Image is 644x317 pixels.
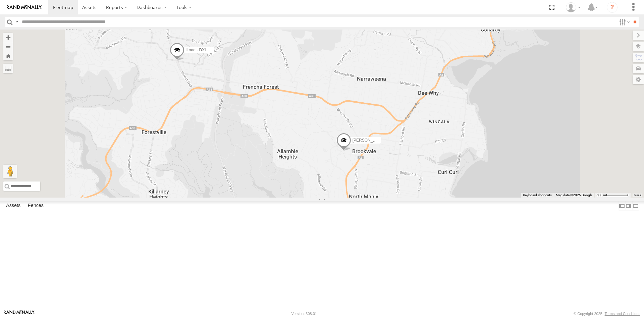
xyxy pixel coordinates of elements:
[607,2,618,13] i: ?
[3,51,13,60] button: Zoom Home
[556,193,592,197] span: Map data ©2025 Google
[3,165,17,178] button: Drag Pegman onto the map to open Street View
[596,193,606,197] span: 500 m
[3,201,24,211] label: Assets
[186,48,214,52] span: iLoad - DXI 65K
[634,194,641,197] a: Terms (opens in new tab)
[574,312,640,316] div: © Copyright 2025 -
[3,33,13,42] button: Zoom in
[563,2,583,12] div: Daniel Hayman
[7,5,42,10] img: rand-logo.svg
[3,64,13,73] label: Measure
[523,193,552,198] button: Keyboard shortcuts
[633,75,644,84] label: Map Settings
[625,201,632,211] label: Dock Summary Table to the Right
[616,17,631,27] label: Search Filter Options
[619,201,625,211] label: Dock Summary Table to the Left
[632,201,639,211] label: Hide Summary Table
[605,312,640,316] a: Terms and Conditions
[14,17,19,27] label: Search Query
[291,312,317,316] div: Version: 308.01
[594,193,631,198] button: Map scale: 500 m per 63 pixels
[24,201,47,211] label: Fences
[3,42,13,51] button: Zoom out
[353,138,405,143] span: [PERSON_NAME] - EJV 51E
[4,310,35,317] a: Visit our Website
